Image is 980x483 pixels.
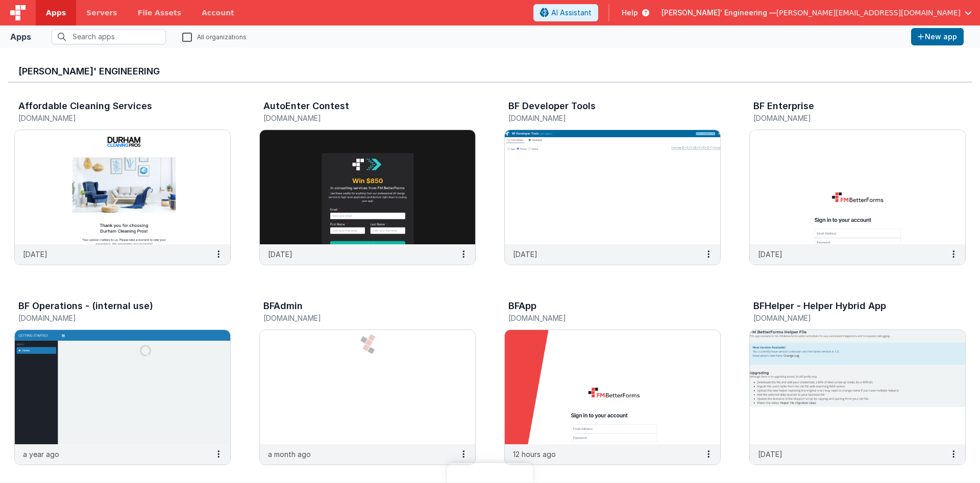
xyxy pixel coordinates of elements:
h3: [PERSON_NAME]' Engineering [18,66,962,77]
span: Help [622,8,638,18]
h5: [DOMAIN_NAME] [18,114,205,122]
div: Apps [10,31,31,43]
p: a month ago [268,449,311,460]
p: [DATE] [513,249,537,260]
h3: Affordable Cleaning Services [18,101,152,111]
h3: BF Operations - (internal use) [18,301,153,311]
h3: AutoEnter Contest [263,101,349,111]
p: [DATE] [268,249,292,260]
h5: [DOMAIN_NAME] [753,314,940,322]
span: Servers [86,8,117,18]
h3: BFAdmin [263,301,303,311]
button: AI Assistant [533,4,598,21]
label: All organizations [182,32,247,41]
span: Apps [46,8,66,18]
p: [DATE] [758,249,782,260]
span: [PERSON_NAME][EMAIL_ADDRESS][DOMAIN_NAME] [776,8,961,18]
h5: [DOMAIN_NAME] [753,114,940,122]
p: 12 hours ago [513,449,556,460]
h5: [DOMAIN_NAME] [263,314,450,322]
h5: [DOMAIN_NAME] [508,114,695,122]
p: [DATE] [758,449,782,460]
input: Search apps [52,29,166,44]
span: [PERSON_NAME]' Engineering — [661,8,776,18]
span: AI Assistant [551,8,592,18]
h3: BF Enterprise [753,101,814,111]
button: [PERSON_NAME]' Engineering — [PERSON_NAME][EMAIL_ADDRESS][DOMAIN_NAME] [661,8,972,18]
span: File Assets [138,8,182,18]
h3: BF Developer Tools [508,101,596,111]
p: a year ago [23,449,59,460]
h3: BFHelper - Helper Hybrid App [753,301,886,311]
h5: [DOMAIN_NAME] [263,114,450,122]
button: New app [911,28,964,45]
h5: [DOMAIN_NAME] [18,314,205,322]
h5: [DOMAIN_NAME] [508,314,695,322]
h3: BFApp [508,301,536,311]
p: [DATE] [23,249,47,260]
